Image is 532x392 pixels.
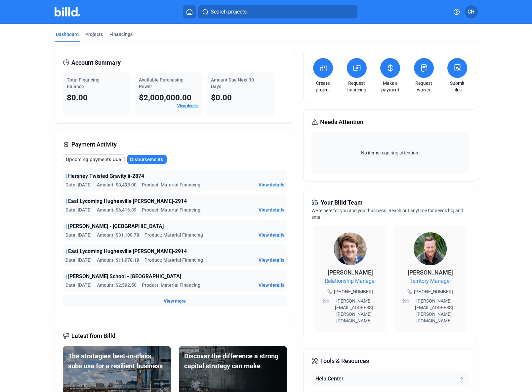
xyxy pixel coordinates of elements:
[328,269,373,276] span: [PERSON_NAME]
[68,197,187,205] span: East Lycoming Hughesville [PERSON_NAME]-2914
[71,58,121,67] span: Account Summary
[410,298,458,324] span: [PERSON_NAME][EMAIL_ADDRESS][PERSON_NAME][DOMAIN_NAME]
[85,31,103,38] div: Projects
[320,117,363,127] span: Needs Attention
[97,181,137,188] span: Amount: $3,495.00
[311,208,463,220] span: We're here for you and your business. Reach out anytime for needs big and small!
[330,298,378,324] span: [PERSON_NAME][EMAIL_ADDRESS][PERSON_NAME][DOMAIN_NAME]
[71,140,117,149] span: Payment Activity
[109,31,133,38] div: Financings
[142,207,200,213] span: Product: Material Financing
[144,232,203,238] span: Product: Material Financing
[68,273,181,280] span: [PERSON_NAME] School - [GEOGRAPHIC_DATA]
[314,149,466,156] span: No items requiring attention.
[410,277,451,285] span: Territory Manager
[97,207,137,213] span: Amount: $6,416.89
[259,282,284,288] button: View details
[414,232,447,265] img: Territory Manager
[334,232,367,265] img: Relationship Manager
[414,288,453,295] span: [PHONE_NUMBER]
[130,156,163,163] span: Disbursements
[211,93,232,102] span: $0.00
[325,277,376,285] span: Relationship Manager
[68,247,187,255] span: East Lycoming Hughesville [PERSON_NAME]-2914
[345,80,368,93] a: Request financing
[68,351,166,371] div: The strategies best-in-class subs use for a resilient business
[211,8,247,16] span: Search projects
[379,80,402,93] a: Make a payment
[211,77,254,89] span: Amount Due Next 30 Days
[63,154,125,164] button: Upcoming payments due
[321,198,363,207] span: Your Billd Team
[65,232,92,238] span: Date: [DATE]
[177,104,198,108] a: View details
[65,282,92,288] span: Date: [DATE]
[184,351,282,371] div: Discover the difference a strong capital strategy can make
[66,156,121,163] span: Upcoming payments due
[320,356,369,366] span: Tools & Resources
[465,5,478,18] button: CH
[55,7,81,16] img: Billd Company Logo
[56,31,79,38] div: Dashboard
[67,77,100,89] span: Total Financing Balance
[142,282,200,288] span: Product: Material Financing
[68,172,144,180] span: Hershey Twisted Gravity ii-2874
[142,181,200,188] span: Product: Material Financing
[65,257,92,263] span: Date: [DATE]
[259,257,284,263] button: View details
[259,181,284,188] button: View details
[259,207,284,213] button: View details
[67,93,88,102] span: $0.00
[97,232,139,238] span: Amount: $31,100.78
[315,375,344,383] div: Help Center
[97,282,137,288] span: Amount: $2,592.50
[408,269,453,276] span: [PERSON_NAME]
[127,155,167,164] button: Disbursements
[198,5,357,18] button: Search projects
[65,181,92,188] span: Date: [DATE]
[412,80,435,93] a: Request waiver
[164,298,186,304] button: View more
[71,331,115,341] span: Latest from Billd
[311,371,469,387] button: Help Center
[259,232,284,238] button: View details
[139,93,191,102] span: $2,000,000.00
[65,207,92,213] span: Date: [DATE]
[446,80,469,93] a: Submit files
[468,8,474,16] span: CH
[68,222,164,230] span: [PERSON_NAME] - [GEOGRAPHIC_DATA]
[311,80,335,93] a: Create project
[97,257,139,263] span: Amount: $11,978.19
[334,288,373,295] span: [PHONE_NUMBER]
[139,77,184,89] span: Available Purchasing Power
[144,257,203,263] span: Product: Material Financing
